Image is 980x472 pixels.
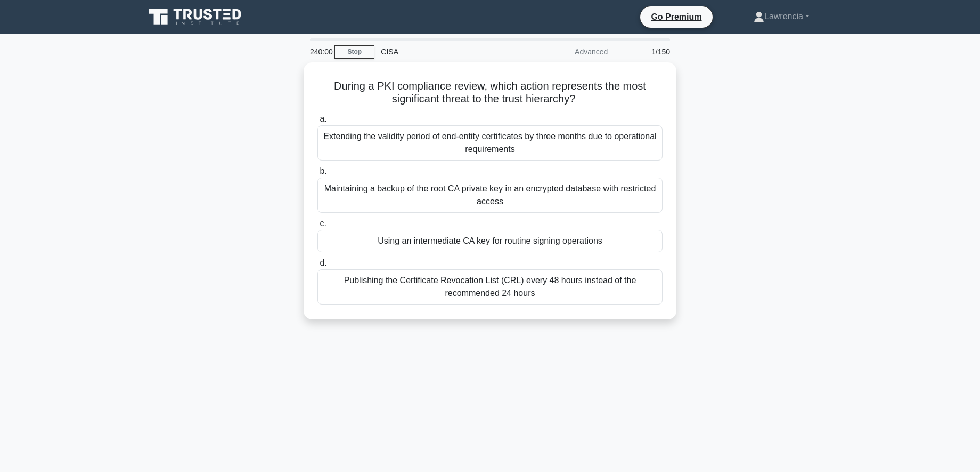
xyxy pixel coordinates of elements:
[374,41,521,62] div: CISA
[304,41,334,62] div: 240:00
[521,41,614,62] div: Advanced
[644,10,708,23] a: Go Premium
[320,114,326,123] span: a.
[728,6,835,27] a: Lawrencia
[614,41,676,62] div: 1/150
[317,269,663,305] div: Publishing the Certificate Revocation List (CRL) every 48 hours instead of the recommended 24 hours
[317,230,663,252] div: Using an intermediate CA key for routine signing operations
[320,258,326,267] span: d.
[317,125,663,161] div: Extending the validity period of end-entity certificates by three months due to operational requi...
[317,178,663,213] div: Maintaining a backup of the root CA private key in an encrypted database with restricted access
[320,166,326,175] span: b.
[334,45,374,59] a: Stop
[316,79,664,106] h5: During a PKI compliance review, which action represents the most significant threat to the trust ...
[320,219,326,228] span: c.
